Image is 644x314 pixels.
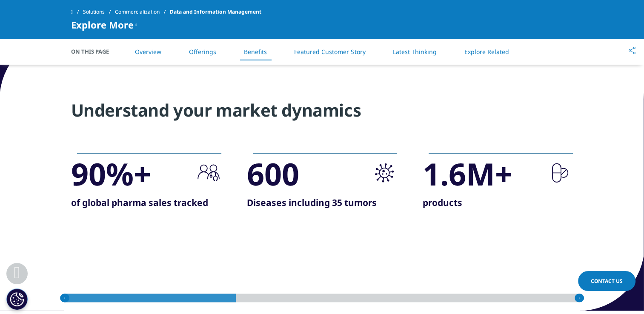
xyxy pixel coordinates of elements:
div: 1.6M+ [423,156,512,191]
p: products [423,196,573,216]
h3: Understand your market dynamics [71,100,361,125]
p: of global pharma sales tracked [71,196,221,216]
a: Commercialization [115,4,170,20]
span: Contact Us [591,277,623,285]
a: Featured Customer Story [294,48,365,56]
div: 1 / 3 [71,151,221,216]
span: On This Page [71,47,118,56]
div: 90%+ [71,156,151,191]
div: 3 / 3 [423,151,573,216]
div: 2 / 3 [247,151,397,216]
a: Benefits [244,48,267,56]
a: Latest Thinking [393,48,437,56]
a: Overview [135,48,161,56]
a: Explore Related [464,48,509,56]
span: Explore More [71,20,134,30]
div: 600 [247,156,299,191]
a: Solutions [83,4,115,20]
a: Offerings [189,48,216,56]
p: Diseases including 35 tumors [247,196,397,216]
a: Contact Us [578,271,635,291]
span: Data and Information Management [170,4,261,20]
button: Cookies Settings [6,288,28,310]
